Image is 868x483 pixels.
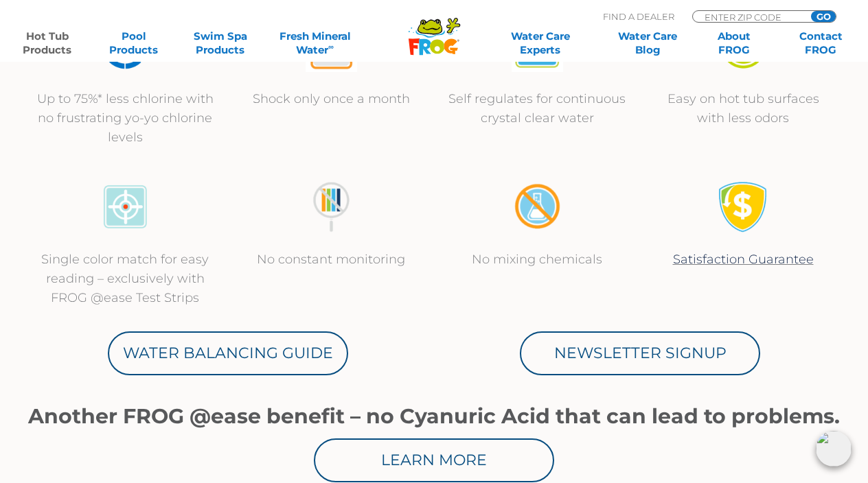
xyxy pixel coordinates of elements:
input: GO [811,11,836,22]
p: No mixing chemicals [448,250,626,269]
a: Water Balancing Guide [108,331,348,375]
a: Learn More [314,438,554,482]
p: Self regulates for continuous crystal clear water [448,89,626,128]
h1: Another FROG @ease benefit – no Cyanuric Acid that can lead to problems. [22,405,846,428]
a: Fresh MineralWater∞ [273,30,357,57]
p: Shock only once a month [242,89,420,108]
a: Satisfaction Guarantee [673,252,814,267]
a: Hot TubProducts [14,30,81,57]
img: Satisfaction Guarantee Icon [718,181,769,233]
p: Up to 75%* less chlorine with no frustrating yo-yo chlorine levels [36,89,214,147]
a: PoolProducts [100,30,168,57]
input: Zip Code Form [703,11,796,23]
img: openIcon [816,431,852,467]
img: no-constant-monitoring1 [306,181,357,233]
a: Water CareExperts [486,30,595,57]
p: Find A Dealer [603,10,674,23]
p: Single color match for easy reading – exclusively with FROG @ease Test Strips [36,250,214,307]
p: No constant monitoring [242,250,420,269]
a: Newsletter Signup [520,331,760,375]
img: icon-atease-color-match [100,181,151,233]
a: Swim SpaProducts [187,30,254,57]
a: AboutFROG [700,30,768,57]
a: ContactFROG [787,30,854,57]
p: Easy on hot tub surfaces with less odors [654,89,832,128]
a: Water CareBlog [614,30,681,57]
sup: ∞ [328,42,334,51]
img: no-mixing1 [512,181,563,233]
